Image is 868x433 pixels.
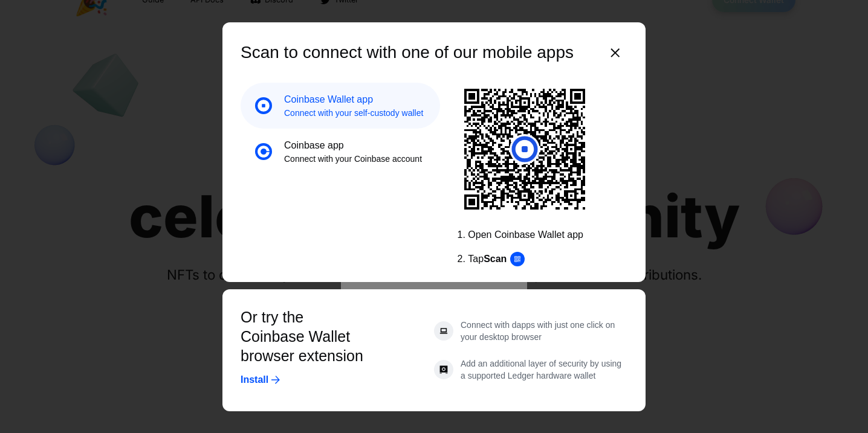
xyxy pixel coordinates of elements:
h3: Or try the Coinbase Wallet browser extension [241,307,364,365]
h3: Coinbase app [284,138,422,153]
div: Open Coinbase Wallet app [468,230,607,240]
span: Tap [468,254,507,264]
strong: Scan [484,254,507,264]
img: Coinbase Wallet app [255,97,272,114]
h2: Scan to connect with one of our mobile apps [241,42,574,63]
p: Connect with your self-custody wallet [284,107,423,119]
div: Connect with dapps with just one click on your desktop browser [453,319,627,343]
img: QR Code [464,89,585,210]
p: Connect with your Coinbase account [284,153,422,165]
h3: Coinbase Wallet app [284,92,423,107]
img: Coinbase app [255,143,272,160]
